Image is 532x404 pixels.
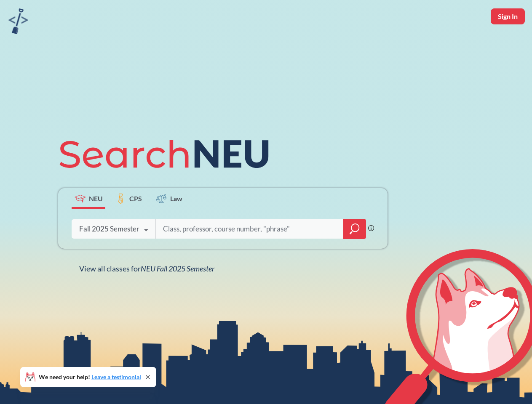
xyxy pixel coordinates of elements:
span: Law [170,194,182,203]
span: We need your help! [39,374,141,380]
span: CPS [129,194,142,203]
div: Fall 2025 Semester [79,224,139,234]
div: magnifying glass [343,219,366,239]
input: Class, professor, course number, "phrase" [162,220,337,238]
span: NEU Fall 2025 Semester [141,264,214,273]
a: sandbox logo [8,8,28,37]
img: sandbox logo [8,8,28,34]
button: Sign In [491,8,525,24]
span: View all classes for [79,264,214,273]
a: Leave a testimonial [91,373,141,380]
span: NEU [89,194,103,203]
svg: magnifying glass [350,223,360,235]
